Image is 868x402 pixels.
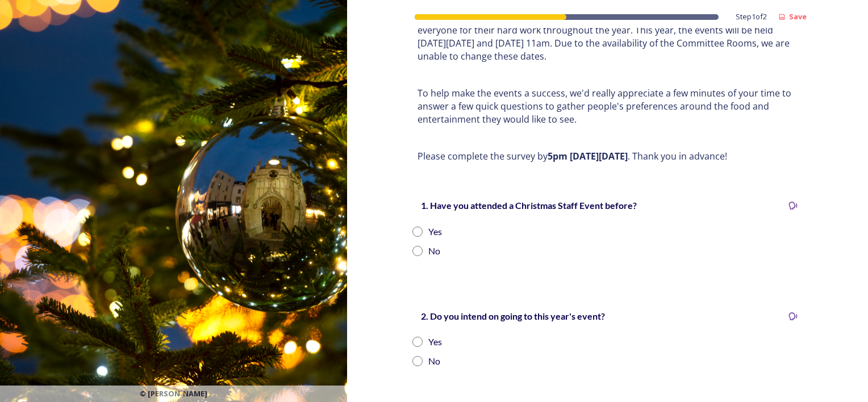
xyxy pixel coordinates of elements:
[421,200,637,211] strong: 1. Have you attended a Christmas Staff Event before?
[428,354,440,368] div: No
[428,335,442,349] div: Yes
[421,311,605,321] strong: 2. Do you intend on going to this year's event?
[548,150,628,162] strong: 5pm [DATE][DATE]
[736,11,767,22] span: Step 1 of 2
[428,244,440,258] div: No
[789,11,807,22] strong: Save
[428,225,442,238] div: Yes
[418,87,798,125] p: To help make the events a success, we'd really appreciate a few minutes of your time to answer a ...
[140,388,207,399] span: © [PERSON_NAME]
[418,150,798,163] p: Please complete the survey by . Thank you in advance!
